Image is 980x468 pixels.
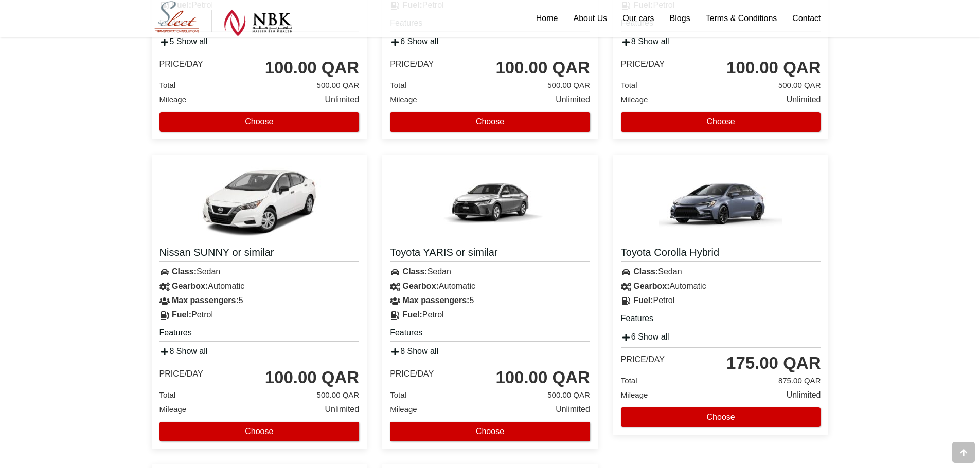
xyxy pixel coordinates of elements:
strong: Fuel: [403,310,422,319]
span: Unlimited [787,388,821,402]
span: Total [621,81,637,89]
strong: Max passengers: [172,296,239,305]
strong: Class: [403,267,427,276]
span: Unlimited [325,92,359,107]
span: Unlimited [556,402,590,417]
strong: Gearbox: [633,282,669,290]
div: Price/day [621,354,665,365]
img: Toyota Corolla Hybrid [659,162,782,239]
a: 6 Show all [621,332,669,341]
span: 875.00 QAR [778,373,821,388]
img: Toyota YARIS or similar [428,162,551,239]
div: 100.00 QAR [495,58,590,78]
h5: Features [159,327,360,342]
div: Price/day [159,369,203,379]
button: Choose [390,112,590,132]
button: Choose [159,422,360,441]
strong: Fuel: [172,310,191,319]
div: Price/day [621,59,665,69]
strong: Class: [172,267,197,276]
div: 5 [152,293,367,308]
div: Sedan [382,265,598,279]
span: Unlimited [556,92,590,107]
div: Price/day [390,59,434,69]
div: Petrol [152,308,367,322]
a: Toyota YARIS or similar [390,246,590,262]
span: Mileage [621,95,648,104]
div: 5 [382,293,598,308]
div: Price/day [390,369,434,379]
span: Mileage [390,405,417,414]
button: Choose [621,112,821,132]
span: Mileage [159,405,187,414]
div: Price/day [159,59,203,69]
span: Mileage [159,95,187,104]
button: Choose [621,407,821,427]
span: 500.00 QAR [547,388,590,402]
span: 500.00 QAR [778,78,821,92]
span: Total [159,81,176,89]
span: Mileage [621,390,648,399]
strong: Class: [633,267,658,276]
div: 100.00 QAR [265,367,359,388]
a: 8 Show all [390,347,438,355]
strong: Gearbox: [403,282,439,290]
div: Automatic [382,279,598,293]
span: Total [390,81,406,89]
h5: Features [621,313,821,327]
span: Total [390,390,406,399]
span: Unlimited [325,402,359,417]
img: Select Rent a Car [154,1,292,36]
div: Automatic [613,279,829,293]
span: Total [621,376,637,385]
strong: Max passengers: [403,296,470,305]
h5: Features [390,327,590,342]
div: Sedan [613,265,829,279]
span: Total [159,390,176,399]
div: Go to top [952,442,975,463]
span: 500.00 QAR [317,388,360,402]
div: Petrol [382,308,598,322]
strong: Fuel: [633,296,653,305]
div: 100.00 QAR [726,58,821,78]
img: Nissan SUNNY or similar [198,162,321,239]
a: 5 Show all [159,37,208,46]
strong: Gearbox: [172,282,208,290]
a: 8 Show all [159,347,208,355]
a: 8 Show all [621,37,669,46]
a: 6 Show all [390,37,438,46]
button: Choose [159,112,360,132]
div: Petrol [613,293,829,308]
span: 500.00 QAR [547,78,590,92]
div: 175.00 QAR [726,353,821,373]
div: 100.00 QAR [495,367,590,388]
div: 100.00 QAR [265,58,359,78]
div: Automatic [152,279,367,293]
a: Toyota Corolla Hybrid [621,246,821,262]
div: Sedan [152,265,367,279]
button: Choose [390,422,590,441]
span: Unlimited [787,92,821,107]
a: Nissan SUNNY or similar [159,246,360,262]
span: Mileage [390,95,417,104]
span: 500.00 QAR [317,78,360,92]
